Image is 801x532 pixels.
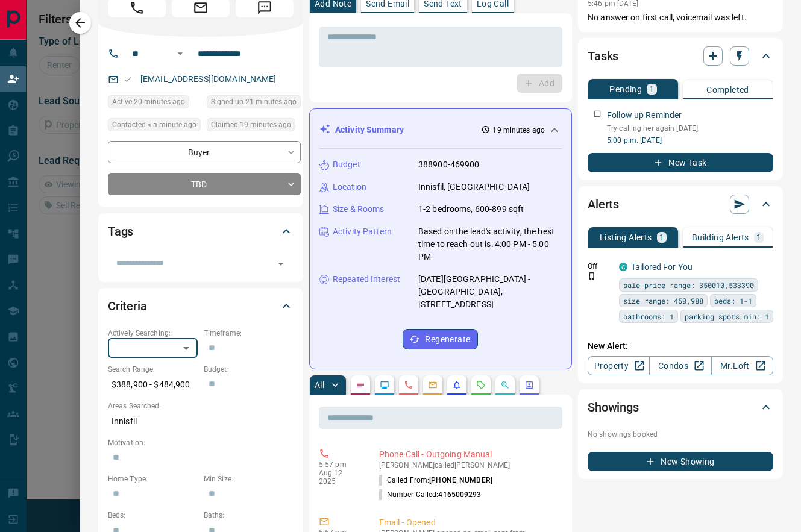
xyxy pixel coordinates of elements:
a: Property [588,356,650,375]
span: bathrooms: 1 [623,310,674,322]
p: [DATE][GEOGRAPHIC_DATA] - [GEOGRAPHIC_DATA], [STREET_ADDRESS] [418,273,562,311]
div: Alerts [588,190,773,219]
svg: Calls [404,380,413,390]
button: Open [272,255,289,272]
p: Follow up Reminder [607,109,682,122]
span: Claimed 19 minutes ago [211,119,291,131]
span: sale price range: 350010,533390 [623,279,754,291]
a: Mr.Loft [711,356,773,375]
h2: Criteria [108,296,147,316]
div: Tue Aug 12 2025 [207,95,301,112]
a: Condos [649,356,711,375]
div: Criteria [108,292,294,321]
div: Tue Aug 12 2025 [207,118,301,135]
p: Email - Opened [379,516,558,529]
p: New Alert: [588,340,773,352]
div: Showings [588,393,773,422]
span: beds: 1-1 [714,295,752,307]
p: Based on the lead's activity, the best time to reach out is: 4:00 PM - 5:00 PM [418,225,562,263]
p: Actively Searching: [108,328,198,339]
p: No answer on first call, voicemail was left. [588,11,773,24]
svg: Push Notification Only [588,272,596,280]
span: size range: 450,988 [623,295,703,307]
p: Home Type: [108,474,198,484]
svg: Lead Browsing Activity [380,380,389,390]
a: Tailored For You [631,262,693,272]
button: Regenerate [403,329,478,349]
svg: Agent Actions [524,380,534,390]
div: Tags [108,217,294,246]
div: Tasks [588,42,773,70]
p: Called From: [379,475,492,486]
div: Activity Summary19 minutes ago [319,119,562,141]
p: Repeated Interest [333,273,400,286]
p: 19 minutes ago [492,125,545,136]
p: Aug 12 2025 [319,469,361,486]
div: TBD [108,173,301,195]
p: Activity Summary [335,124,404,136]
p: Budget [333,158,360,171]
button: New Task [588,153,773,172]
button: New Showing [588,452,773,471]
div: Buyer [108,141,301,163]
p: [PERSON_NAME] called [PERSON_NAME] [379,461,558,469]
h2: Alerts [588,195,619,214]
p: Areas Searched: [108,401,294,412]
div: Tue Aug 12 2025 [108,118,201,135]
p: No showings booked [588,429,773,440]
svg: Opportunities [500,380,510,390]
span: Signed up 21 minutes ago [211,96,297,108]
button: Open [173,46,187,61]
p: Timeframe: [204,328,294,339]
span: Contacted < a minute ago [112,119,196,131]
p: 1 [756,233,761,242]
p: 388900-469900 [418,158,480,171]
p: Baths: [204,510,294,521]
p: 1 [649,85,654,93]
p: Off [588,261,612,272]
h2: Showings [588,398,639,417]
p: All [315,381,324,389]
p: Size & Rooms [333,203,385,216]
a: [EMAIL_ADDRESS][DOMAIN_NAME] [140,74,277,84]
svg: Notes [356,380,365,390]
p: Try calling her again [DATE]. [607,123,773,134]
p: Activity Pattern [333,225,392,238]
span: Active 20 minutes ago [112,96,185,108]
p: Min Size: [204,474,294,484]
div: condos.ca [619,263,627,271]
h2: Tags [108,222,133,241]
p: Pending [609,85,642,93]
p: $388,900 - $484,900 [108,375,198,395]
span: parking spots min: 1 [685,310,769,322]
span: [PHONE_NUMBER] [429,476,492,484]
svg: Email Valid [124,75,132,84]
p: Completed [706,86,749,94]
p: Innisfil, [GEOGRAPHIC_DATA] [418,181,530,193]
p: Phone Call - Outgoing Manual [379,448,558,461]
div: Tue Aug 12 2025 [108,95,201,112]
p: Motivation: [108,437,294,448]
p: 1 [659,233,664,242]
p: Location [333,181,366,193]
p: 5:00 p.m. [DATE] [607,135,773,146]
svg: Emails [428,380,438,390]
p: Beds: [108,510,198,521]
span: 4165009293 [438,490,481,499]
p: Number Called: [379,489,482,500]
p: Listing Alerts [600,233,652,242]
p: 5:57 pm [319,460,361,469]
svg: Requests [476,380,486,390]
svg: Listing Alerts [452,380,462,390]
p: Innisfil [108,412,294,431]
p: Budget: [204,364,294,375]
p: Search Range: [108,364,198,375]
h2: Tasks [588,46,618,66]
p: Building Alerts [692,233,749,242]
p: 1-2 bedrooms, 600-899 sqft [418,203,524,216]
